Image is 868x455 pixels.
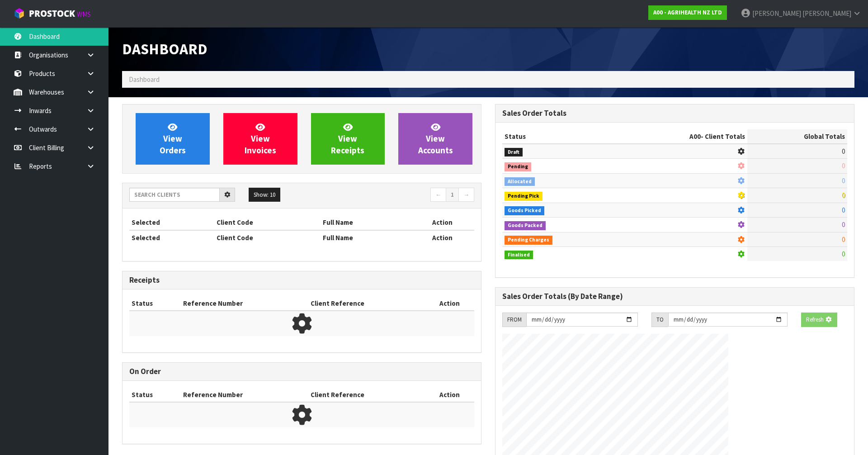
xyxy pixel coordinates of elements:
[505,192,542,201] span: Pending Pick
[308,296,425,311] th: Client Reference
[14,8,25,19] img: cube-alt.png
[425,388,474,402] th: Action
[331,122,364,156] span: View Receipts
[129,388,181,402] th: Status
[505,206,544,215] span: Goods Picked
[502,313,526,327] div: FROM
[321,215,410,230] th: Full Name
[842,250,845,258] span: 0
[160,122,186,156] span: View Orders
[308,188,474,204] nav: Page navigation
[505,221,546,230] span: Goods Packed
[842,191,845,199] span: 0
[842,206,845,214] span: 0
[129,276,474,284] h3: Receipts
[129,367,474,376] h3: On Order
[308,388,425,402] th: Client Reference
[398,113,472,165] a: ViewAccounts
[129,188,220,202] input: Search clients
[223,113,297,165] a: ViewInvoices
[321,230,410,245] th: Full Name
[502,292,847,301] h3: Sales Order Totals (By Date Range)
[802,9,851,18] span: [PERSON_NAME]
[249,188,280,202] button: Show: 10
[77,10,91,19] small: WMS
[505,162,531,171] span: Pending
[129,230,214,245] th: Selected
[752,9,801,18] span: [PERSON_NAME]
[505,236,552,245] span: Pending Charges
[458,188,474,202] a: →
[29,8,75,19] span: ProStock
[842,220,845,229] span: 0
[502,129,616,144] th: Status
[129,75,160,84] span: Dashboard
[747,129,847,144] th: Global Totals
[410,215,474,230] th: Action
[689,132,701,141] span: A00
[410,230,474,245] th: Action
[425,296,474,311] th: Action
[801,313,837,327] button: Refresh
[181,296,309,311] th: Reference Number
[129,296,181,311] th: Status
[842,147,845,156] span: 0
[505,251,533,260] span: Finalised
[136,113,210,165] a: ViewOrders
[653,9,722,16] strong: A00 - AGRIHEALTH NZ LTD
[214,230,321,245] th: Client Code
[842,176,845,185] span: 0
[505,177,535,186] span: Allocated
[842,235,845,244] span: 0
[418,122,453,156] span: View Accounts
[648,5,727,20] a: A00 - AGRIHEALTH NZ LTD
[181,388,309,402] th: Reference Number
[214,215,321,230] th: Client Code
[311,113,385,165] a: ViewReceipts
[842,161,845,170] span: 0
[651,313,668,327] div: TO
[430,188,446,202] a: ←
[502,109,847,118] h3: Sales Order Totals
[129,215,214,230] th: Selected
[505,148,523,157] span: Draft
[616,129,747,144] th: - Client Totals
[446,188,459,202] a: 1
[245,122,276,156] span: View Invoices
[122,39,208,58] span: Dashboard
